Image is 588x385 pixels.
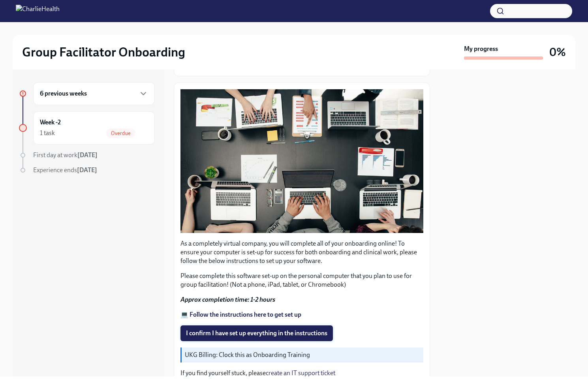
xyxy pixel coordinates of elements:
[19,151,155,160] a: First day at work[DATE]
[180,239,423,265] p: As a completely virtual company, you will complete all of your onboarding online! To ensure your ...
[180,325,333,341] button: I confirm I have set up everything in the instructions
[185,351,420,359] p: UKG Billing: Clock this as Onboarding Training
[33,166,97,174] span: Experience ends
[106,130,135,136] span: Overdue
[40,129,55,137] div: 1 task
[464,45,498,53] strong: My progress
[266,369,335,377] a: create an IT support ticket
[180,369,423,377] p: If you find yourself stuck, please
[77,166,97,174] strong: [DATE]
[77,151,98,159] strong: [DATE]
[19,111,155,145] a: Week -21 taskOverdue
[186,329,327,337] span: I confirm I have set up everything in the instructions
[33,82,155,105] div: 6 previous weeks
[40,118,61,127] h6: Week -2
[180,311,301,318] a: 💻 Follow the instructions here to get set up
[22,44,185,60] h2: Group Facilitator Onboarding
[180,296,275,303] strong: Approx completion time: 1-2 hours
[16,5,60,17] img: CharlieHealth
[180,89,423,233] button: Zoom image
[549,45,566,59] h3: 0%
[40,89,87,98] h6: 6 previous weeks
[180,272,423,289] p: Please complete this software set-up on the personal computer that you plan to use for group faci...
[33,151,98,159] span: First day at work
